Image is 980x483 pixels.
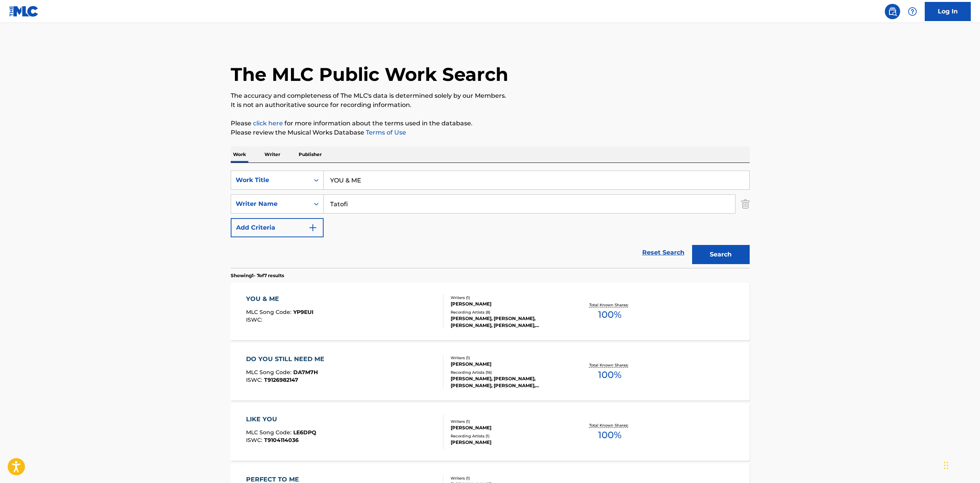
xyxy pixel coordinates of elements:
[905,4,920,19] div: Help
[942,446,980,483] iframe: Chat Widget
[262,146,283,163] p: Writer
[293,369,318,376] span: DA7M7H
[451,301,567,307] div: [PERSON_NAME]
[246,437,264,444] span: ISWC :
[236,176,305,185] div: Work Title
[598,308,621,322] span: 100 %
[264,437,299,444] span: T9104114036
[885,4,900,19] a: Public Search
[231,119,750,128] p: Please for more information about the terms used in the database.
[246,309,293,315] span: MLC Song Code :
[944,454,949,477] div: Drag
[264,376,298,383] span: T9126982147
[451,315,567,329] div: [PERSON_NAME], [PERSON_NAME], [PERSON_NAME], [PERSON_NAME], [PERSON_NAME]
[9,6,39,17] img: MLC Logo
[293,309,314,315] span: YP9EUI
[231,283,750,340] a: YOU & MEMLC Song Code:YP9EUIISWC:Writers (1)[PERSON_NAME]Recording Artists (8)[PERSON_NAME], [PER...
[231,91,750,100] p: The accuracy and completeness of The MLC's data is determined solely by our Members.
[451,370,567,375] div: Recording Artists ( 16 )
[451,419,567,424] div: Writers ( 1 )
[925,2,971,21] a: Log In
[253,120,283,127] a: click here
[451,355,567,361] div: Writers ( 1 )
[451,424,567,431] div: [PERSON_NAME]
[231,63,508,86] h1: The MLC Public Work Search
[451,433,567,439] div: Recording Artists ( 1 )
[231,272,284,279] p: Showing 1 - 7 of 7 results
[908,7,917,16] img: help
[231,171,750,268] form: Search Form
[231,343,750,401] a: DO YOU STILL NEED MEMLC Song Code:DA7M7HISWC:T9126982147Writers (1)[PERSON_NAME]Recording Artists...
[296,146,324,163] p: Publisher
[589,362,630,368] p: Total Known Shares:
[236,199,305,209] div: Writer Name
[231,146,248,163] p: Work
[451,309,567,315] div: Recording Artists ( 8 )
[308,223,317,232] img: 9d2ae6d4665cec9f34b9.svg
[246,294,314,304] div: YOU & ME
[246,376,264,383] span: ISWC :
[246,369,293,376] span: MLC Song Code :
[451,361,567,368] div: [PERSON_NAME]
[598,428,621,442] span: 100 %
[231,100,750,110] p: It is not an authoritative source for recording information.
[598,368,621,382] span: 100 %
[589,422,630,428] p: Total Known Shares:
[364,129,406,136] a: Terms of Use
[293,429,316,436] span: LE6DPQ
[451,439,567,446] div: [PERSON_NAME]
[246,415,316,424] div: LIKE YOU
[741,194,750,214] img: Delete Criterion
[231,128,750,137] p: Please review the Musical Works Database
[638,244,688,261] a: Reset Search
[246,429,293,436] span: MLC Song Code :
[246,355,328,364] div: DO YOU STILL NEED ME
[231,218,324,237] button: Add Criteria
[451,475,567,481] div: Writers ( 1 )
[692,245,750,264] button: Search
[451,375,567,389] div: [PERSON_NAME], [PERSON_NAME], [PERSON_NAME], [PERSON_NAME], [PERSON_NAME]
[246,316,264,323] span: ISWC :
[231,403,750,461] a: LIKE YOUMLC Song Code:LE6DPQISWC:T9104114036Writers (1)[PERSON_NAME]Recording Artists (1)[PERSON_...
[888,7,897,16] img: search
[589,302,630,308] p: Total Known Shares:
[451,295,567,301] div: Writers ( 1 )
